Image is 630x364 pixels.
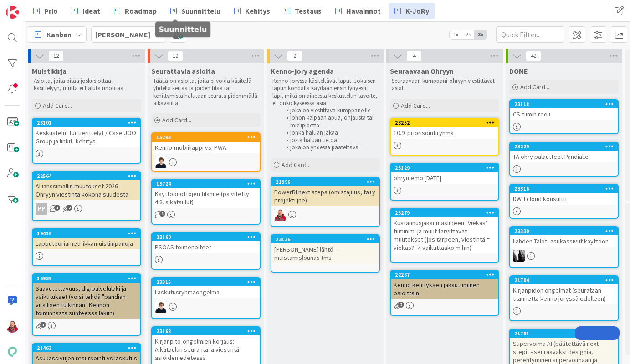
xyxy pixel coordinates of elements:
div: PP [33,203,140,215]
a: 22287Kenno kehityksen jakautuminen osioittain [390,270,499,316]
span: Add Card... [43,101,72,110]
div: DWH cloud konsultti [510,193,618,205]
div: PowerBI next steps (omistajuus, ta+y projekti jne) [271,186,379,206]
span: 42 [526,51,541,61]
div: 21463 [33,344,140,352]
li: jonka haluan jakaa [282,129,379,136]
div: 15724 [152,180,260,188]
div: 23330Lahden Talot, asukassivut käyttöön [510,227,618,247]
div: 21704Kirjanpidon ongelmat (seurataan tilannetta kenno joryssä edelleen) [510,276,618,304]
div: 16939Saavutettavuus, digipalvelulaki ja vaikutukset (voisi tehdä "pandian virallisen tulkinnan" K... [33,274,140,319]
a: 23279Kustannusjakaumaslideen "Viekas" tiiminimi ja muut tarvittavat muutokset (jos tarpeen, viest... [390,208,499,263]
div: KV [510,250,618,262]
a: Prio [28,3,63,19]
span: Muistikirja [32,66,67,76]
span: Suunnittelu [181,5,220,16]
a: 23118CS-tiimin rooli [509,99,619,134]
img: JS [6,320,19,333]
span: 1 [159,211,165,217]
div: 23316DWH cloud konsultti [510,185,618,205]
div: 23118CS-tiimin rooli [510,100,618,120]
span: Prio [44,5,58,16]
div: Lahden Talot, asukassivut käyttöön [510,235,618,247]
li: johon kaipaan apua, ohjausta tai mielipidettä [282,114,379,129]
div: 21996PowerBI next steps (omistajuus, ta+y projekti jne) [271,178,379,206]
div: 23279Kustannusjakaumaslideen "Viekas" tiiminimi ja muut tarvittavat muutokset (jos tarpeen, viest... [391,209,498,253]
span: Havainnot [346,5,381,16]
div: 15293Kenno-mobiiliappi vs. PWA [152,133,260,153]
img: avatar [6,345,19,358]
div: 23160 [156,234,260,240]
span: Kanban [46,29,72,40]
div: 21996 [271,178,379,186]
span: Add Card... [162,116,191,124]
span: 1 [54,205,60,211]
div: 23252 [391,119,498,127]
a: 23330Lahden Talot, asukassivut käyttöönKV [509,226,619,268]
div: 23168Kirjanpito-ongelmien korjaus: Aikataulun seuranta ja viestintä asioiden edetessä [152,327,260,364]
img: MT [155,156,167,168]
div: Allianssimallin muutokset 2026 - Ohryyn viestintä kokonaisuudesta [33,180,140,200]
div: 10.9. priorisointiryhmä [391,127,498,139]
a: 21996PowerBI next steps (omistajuus, ta+y projekti jne)JS [271,177,380,227]
div: Lapputeoriametriikkamuistiinpanoja [33,238,140,249]
div: 19416Lapputeoriametriikkamuistiinpanoja [33,229,140,249]
span: Ideat [82,5,100,16]
img: MT [155,301,167,313]
span: K-JoRy [405,5,429,16]
a: 15293Kenno-mobiiliappi vs. PWAMT [151,132,261,172]
span: 12 [48,51,64,61]
div: 22287 [395,272,498,278]
div: Kenno kehityksen jakautuminen osioittain [391,279,498,299]
div: 23118 [510,100,618,108]
div: 23315 [156,279,260,285]
div: 15724 [156,181,260,187]
div: 23279 [395,210,498,216]
a: 23316DWH cloud konsultti [509,184,619,219]
div: 23136[PERSON_NAME] lähtö - muistamislounas tms [271,235,379,263]
span: 2 [67,205,72,211]
a: Kehitys [229,3,276,19]
p: Kenno-joryssa käsiteltävät laput. Jokaisen lapun kohdalla käydään ensin lyhyesti läpi, mikä on ai... [272,77,378,107]
div: 23160 [152,233,260,241]
div: 23279 [391,209,498,217]
a: 15724Käyttöönottojen tilanne (päivitetty 4.8. aikataulut) [151,179,261,225]
li: josta haluan tietoa [282,136,379,144]
a: 23315LaskutusryhmäongelmaMT [151,277,261,319]
a: 23101Keskustelu: Tuntierittelyt / Case JOO Group ja linkit -kehitys [32,118,141,164]
span: Testaus [295,5,322,16]
div: 21791 [510,329,618,338]
img: Visit kanbanzone.com [6,6,19,19]
a: Testaus [278,3,327,19]
span: 2 [398,302,404,308]
div: 16939 [33,274,140,283]
div: 22287Kenno kehityksen jakautuminen osioittain [391,271,498,299]
div: PP [36,203,47,215]
div: 22287 [391,271,498,279]
div: Kustannusjakaumaslideen "Viekas" tiiminimi ja muut tarvittavat muutokset (jos tarpeen, viestintä ... [391,217,498,253]
div: 23316 [510,185,618,193]
div: JS [271,209,379,221]
span: Seuraavaan Ohryyn [390,66,454,76]
div: Keskustelu: Tuntierittelyt / Case JOO Group ja linkit -kehitys [33,127,140,147]
div: 23168 [152,327,260,335]
li: joka on yhdessä päätettävä [282,144,379,151]
a: 16939Saavutettavuus, digipalvelulaki ja vaikutukset (voisi tehdä "pandian virallisen tulkinnan" K... [32,273,141,336]
a: 23160PSOAS toimenpiteet [151,232,261,270]
span: Roadmap [125,5,157,16]
div: 23315 [152,278,260,286]
p: Asioita, joita pitää joskus ottaa käsittelyyn, mutta ei haluta unohtaa. [34,77,139,92]
div: TA ohry palautteet Pandialle [510,151,618,162]
div: MT [152,156,260,168]
a: 23136[PERSON_NAME] lähtö - muistamislounas tms [271,234,380,273]
div: 19416 [33,229,140,238]
h5: Suunnittelu [159,25,207,34]
div: [PERSON_NAME] lähtö - muistamislounas tms [271,243,379,263]
span: 1 [40,322,46,328]
span: Add Card... [401,101,430,110]
div: 23101 [33,119,140,127]
div: MT [152,301,260,313]
div: 23136 [276,236,379,243]
div: 23316 [514,186,618,192]
div: 23330 [514,228,618,234]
